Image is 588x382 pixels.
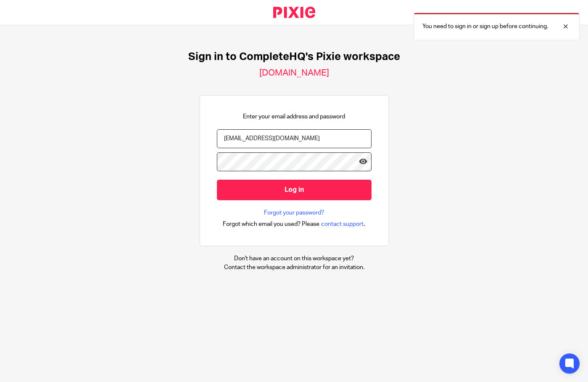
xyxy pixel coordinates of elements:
[217,180,372,200] input: Log in
[224,263,364,272] p: Contact the workspace administrator for an invitation.
[259,68,329,78] h2: [DOMAIN_NAME]
[223,220,319,228] span: Forgot which email you used? Please
[243,113,345,121] p: Enter your email address and password
[264,209,324,217] a: Forgot your password?
[223,219,365,229] div: .
[188,50,400,63] h1: Sign in to CompleteHQ's Pixie workspace
[422,22,548,31] p: You need to sign in or sign up before continuing.
[217,129,372,148] input: name@example.com
[321,220,364,228] span: contact support
[224,254,364,263] p: Don't have an account on this workspace yet?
